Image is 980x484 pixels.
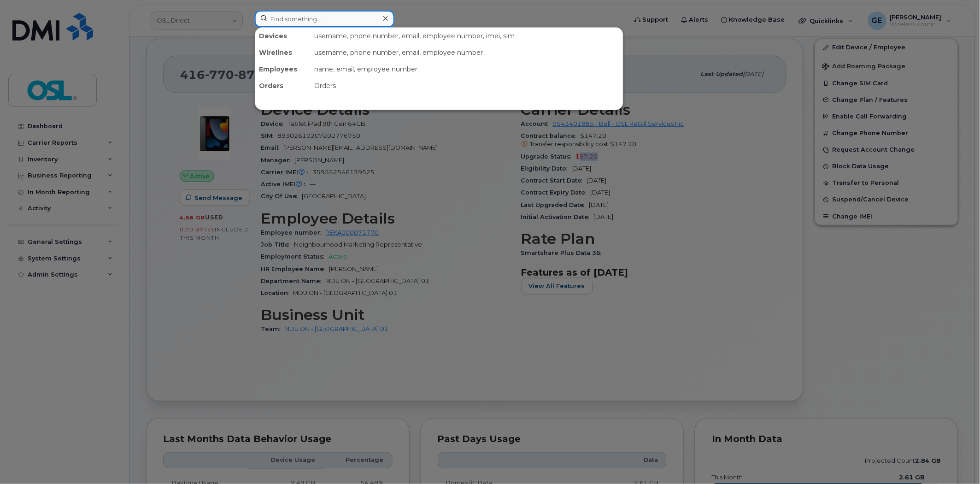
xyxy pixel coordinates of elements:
div: Orders [311,77,623,94]
div: name, email, employee number [311,61,623,77]
div: Orders [255,77,311,94]
div: username, phone number, email, employee number, imei, sim [311,28,623,44]
input: Find something... [255,11,394,27]
div: username, phone number, email, employee number [311,44,623,61]
div: Devices [255,28,311,44]
div: Employees [255,61,311,77]
div: Wirelines [255,44,311,61]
